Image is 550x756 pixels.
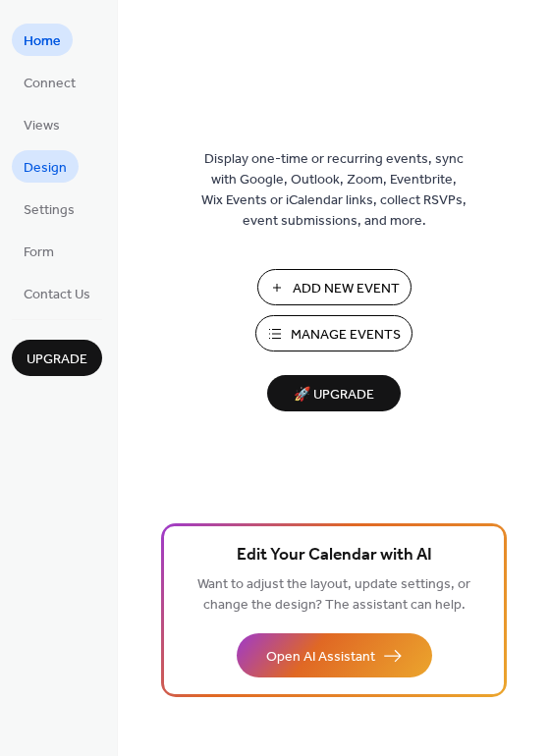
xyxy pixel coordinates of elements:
span: Display one-time or recurring events, sync with Google, Outlook, Zoom, Eventbrite, Wix Events or ... [201,149,467,232]
button: Upgrade [12,340,102,376]
button: Open AI Assistant [237,633,432,677]
span: Want to adjust the layout, update settings, or change the design? The assistant can help. [197,571,470,619]
a: Form [12,235,66,267]
span: Form [24,243,54,263]
a: Settings [12,192,86,225]
span: Design [24,158,67,179]
span: Home [24,31,61,52]
span: Edit Your Calendar with AI [237,542,432,569]
button: Manage Events [255,315,412,351]
span: Manage Events [291,325,401,346]
a: Views [12,108,72,140]
a: Design [12,150,79,183]
span: Views [24,116,60,136]
a: Contact Us [12,277,102,309]
span: Settings [24,200,75,221]
button: Add New Event [257,269,412,305]
span: Connect [24,74,76,94]
span: 🚀 Upgrade [279,382,389,408]
a: Home [12,24,73,56]
span: Add New Event [293,279,400,299]
span: Contact Us [24,285,90,305]
span: Upgrade [27,350,87,370]
button: 🚀 Upgrade [267,375,401,411]
a: Connect [12,66,87,98]
span: Open AI Assistant [266,647,375,668]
